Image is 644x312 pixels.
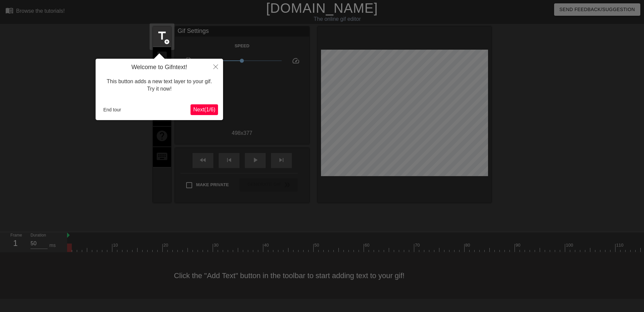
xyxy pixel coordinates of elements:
[101,105,124,115] button: End tour
[101,64,218,71] h4: Welcome to Gifntext!
[193,107,215,112] span: Next ( 1 / 6 )
[101,71,218,100] div: This button adds a new text layer to your gif. Try it now!
[208,59,223,74] button: Close
[191,104,218,115] button: Next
